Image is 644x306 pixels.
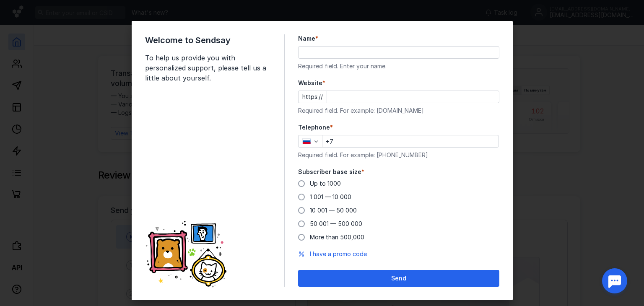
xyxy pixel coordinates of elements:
font: Required field. For example: [PHONE_NUMBER] [298,151,428,158]
font: Welcome to Sendsay [145,35,231,45]
font: Telephone [298,124,330,131]
font: Required field. Enter your name. [298,62,387,70]
font: I have a promo code [310,250,367,257]
font: Up to 1000 [310,180,341,187]
span: 50 001 — 500 000 [310,220,362,227]
font: Required field. For example: [DOMAIN_NAME] [298,107,424,114]
font: More than 500,000 [310,233,364,241]
button: Send [298,270,499,287]
span: 10 001 — 50 000 [310,207,357,214]
span: 1 001 — 10 000 [310,193,351,200]
font: Website [298,79,322,86]
font: Send [391,275,406,282]
font: Name [298,35,315,42]
font: Subscriber base size [298,168,361,175]
font: To help us provide you with personalized support, please tell us a little about yourself. [145,54,266,82]
button: I have a promo code [310,250,367,258]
